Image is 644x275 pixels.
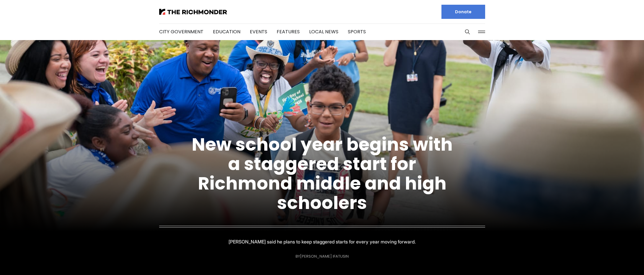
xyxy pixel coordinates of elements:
a: New school year begins with a staggered start for Richmond middle and high schoolers [192,132,453,215]
a: [PERSON_NAME] Ifatusin [300,253,349,259]
a: Events [250,28,267,35]
img: The Richmonder [159,9,227,15]
a: Features [277,28,300,35]
a: Local News [309,28,338,35]
a: Donate [441,5,485,19]
p: [PERSON_NAME] said he plans to keep staggered starts for every year moving forward. [229,238,416,246]
div: By [296,254,349,258]
a: City Government [159,28,203,35]
button: Search this site [463,27,472,36]
a: Sports [348,28,366,35]
a: Education [213,28,240,35]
